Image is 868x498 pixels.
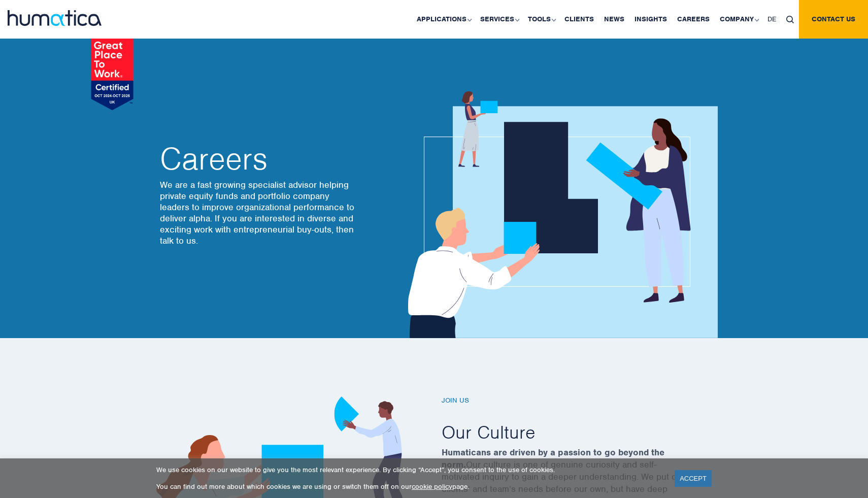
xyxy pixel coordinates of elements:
p: We are a fast growing specialist advisor helping private equity funds and portfolio company leade... [160,179,358,246]
img: about_banner1 [398,91,718,338]
h2: Careers [160,144,358,174]
span: DE [767,15,776,23]
img: search_icon [786,16,794,23]
h6: Join us [442,396,716,405]
h2: Our Culture [442,420,716,444]
strong: Humaticans are driven by a passion to go beyond the norm. [442,447,664,470]
a: ACCEPT [675,470,712,487]
img: logo [8,10,102,26]
a: cookie policy [412,482,452,491]
p: You can find out more about which cookies we are using or switch them off on our page. [156,482,662,491]
p: We use cookies on our website to give you the most relevant experience. By clicking “Accept”, you... [156,466,662,474]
